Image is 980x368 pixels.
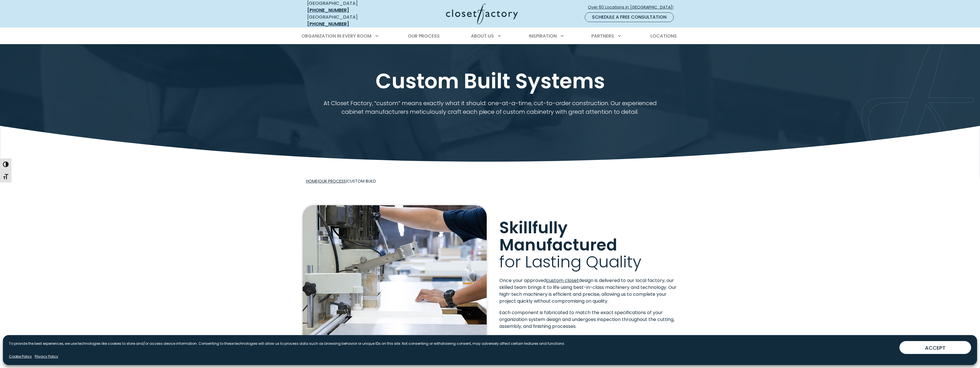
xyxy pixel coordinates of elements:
[307,14,390,28] div: [GEOGRAPHIC_DATA]
[297,28,683,44] nav: Primary Menu
[301,33,371,39] span: Organization in Every Room
[322,99,658,116] p: At Closet Factory, “custom” means exactly what it should: one-at-a-time, cut-to-order constructio...
[591,33,614,39] span: Partners
[306,178,317,184] a: Home
[499,277,678,305] p: Once your approved design is delivered to our local factory, our skilled team brings it to life u...
[546,277,579,284] a: custom closet
[307,7,349,13] a: [PHONE_NUMBER]
[303,205,487,349] img: Custom closet being manufactured
[408,33,440,39] span: Our Process
[306,70,674,92] h1: Custom Built Systems
[585,12,674,22] a: Schedule a Free Consultation
[499,309,678,330] p: Each component is fabricated to match the exact specifications of your organization system design...
[499,251,642,273] span: for Lasting Quality
[471,33,494,39] span: About Us
[529,33,557,39] span: Inspiration
[650,33,677,39] span: Locations
[446,3,518,24] img: Closet Factory Logo
[9,341,565,346] p: To provide the best experiences, we use technologies like cookies to store and/or access device i...
[899,341,971,354] button: ACCEPT
[588,2,678,12] a: Over 60 Locations in [GEOGRAPHIC_DATA]!
[347,178,376,184] span: Custom Build
[306,178,376,184] span: | |
[307,21,349,27] a: [PHONE_NUMBER]
[35,354,58,359] a: Privacy Policy
[319,178,346,184] a: Our Process
[9,354,32,359] a: Cookie Policy
[499,217,617,256] span: Skillfully Manufactured
[588,4,678,10] span: Over 60 Locations in [GEOGRAPHIC_DATA]!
